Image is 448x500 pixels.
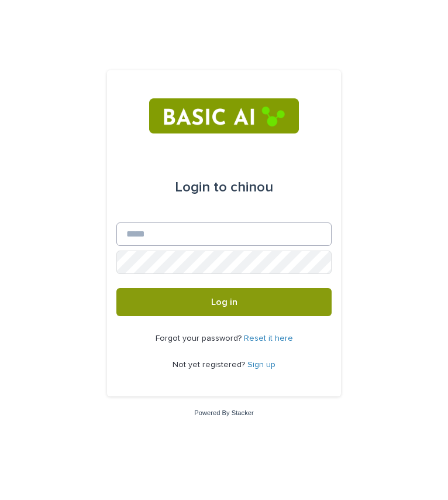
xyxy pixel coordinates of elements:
[244,334,293,343] a: Reset it here
[156,334,244,343] span: Forgot your password?
[173,361,247,369] span: Not yet registered?
[175,171,273,204] div: chinou
[175,180,227,194] span: Login to
[211,297,237,307] span: Log in
[116,288,332,316] button: Log in
[247,361,275,369] a: Sign up
[149,98,298,133] img: RtIB8pj2QQiOZo6waziI
[194,409,253,416] a: Powered By Stacker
